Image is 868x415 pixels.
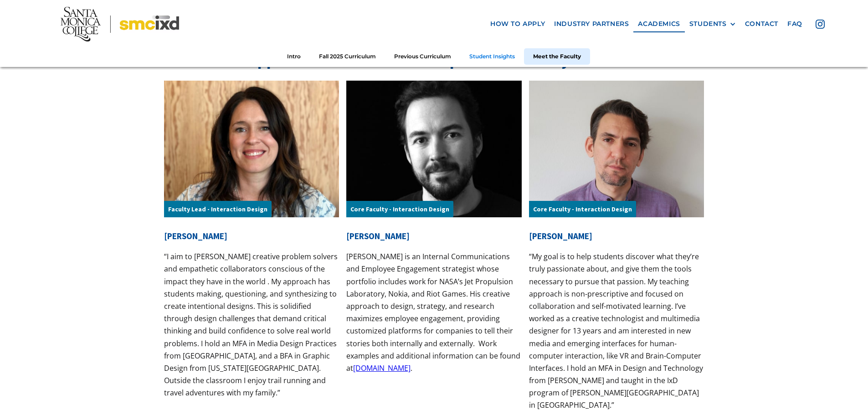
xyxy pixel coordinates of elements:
[310,48,385,65] a: Fall 2025 Curriculum
[278,48,310,65] a: Intro
[740,15,783,32] a: contact
[529,251,704,411] p: “My goal is to help students discover what they’re truly passionate about, and give them the tool...
[633,15,684,32] a: Academics
[689,20,736,28] div: STUDENTS
[385,48,460,65] a: Previous Curriculum
[346,201,453,218] div: Core Faculty - Interaction Design
[346,231,521,241] h3: [PERSON_NAME]
[61,7,179,41] img: Santa Monica College - SMC IxD logo
[460,48,524,65] a: Student Insights
[529,201,636,218] div: Core Faculty - Interaction Design
[783,15,807,32] a: faq
[486,15,550,32] a: how to apply
[353,363,411,373] a: [DOMAIN_NAME]
[550,15,633,32] a: industry partners
[529,231,704,241] h3: [PERSON_NAME]
[524,48,590,65] a: Meet the Faculty
[164,231,339,241] h3: [PERSON_NAME]
[689,20,727,28] div: STUDENTS
[164,201,272,218] div: Faculty Lead - Interaction Design
[346,251,521,374] p: [PERSON_NAME] is an Internal Communications and Employee Engagement strategist whose portfolio in...
[816,20,825,29] img: icon - instagram
[164,251,339,399] p: “I aim to [PERSON_NAME] creative problem solvers and empathetic collaborators conscious of the im...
